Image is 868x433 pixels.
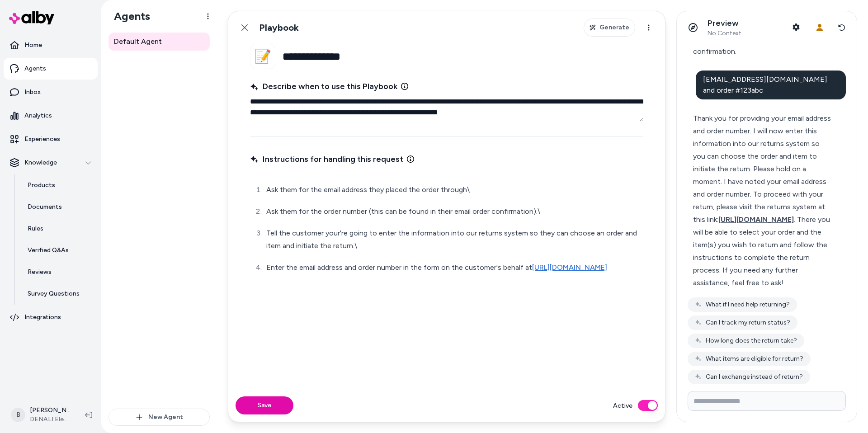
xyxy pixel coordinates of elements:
img: alby Logo [9,11,54,24]
p: Verified Q&As [28,246,69,255]
a: [URL][DOMAIN_NAME] [532,263,607,272]
span: DENALI Electronics [30,415,71,424]
span: B [11,408,25,422]
p: Reviews [28,268,52,277]
a: Survey Questions [19,283,98,305]
span: Generate [599,23,629,32]
button: 📝 [250,44,275,69]
p: Ask them for the email address they placed the order through\ [266,184,642,196]
button: Can I exchange instead of return? [688,370,810,384]
span: Default Agent [114,36,162,47]
p: Home [24,41,42,50]
button: Knowledge [4,152,98,174]
a: Inbox [4,81,98,103]
p: Ask them for the order number (this can be found in their email order confirmation).\ [266,205,642,218]
a: Documents [19,196,98,218]
button: What if I need help returning? [688,297,797,312]
p: Knowledge [24,158,57,167]
a: Agents [4,58,98,80]
button: New Agent [108,409,210,426]
button: How long does the return take? [688,334,804,348]
span: Describe when to use this Playbook [250,80,397,93]
p: Enter the email address and order number in the form on the customer's behalf at [266,261,642,274]
p: Analytics [24,111,52,120]
div: Thank you for providing your email address and order number. I will now enter this information in... [693,112,833,289]
span: [URL][DOMAIN_NAME] [718,215,794,224]
button: What items are eligible for return? [688,352,811,366]
p: Products [28,181,55,190]
h1: Agents [107,9,150,23]
span: Instructions for handling this request [250,153,403,165]
a: Rules [19,218,98,240]
p: Rules [28,224,43,233]
input: Write your prompt here [688,391,846,411]
a: Verified Q&As [19,240,98,261]
p: Survey Questions [28,289,80,298]
button: B[PERSON_NAME]DENALI Electronics [5,400,78,429]
span: [EMAIL_ADDRESS][DOMAIN_NAME] and order #123abc [703,75,827,94]
p: Agents [24,64,46,73]
a: Products [19,174,98,196]
a: Default Agent [108,33,210,51]
p: Inbox [24,88,41,97]
p: [PERSON_NAME] [30,406,71,415]
a: Reviews [19,261,98,283]
button: Save [236,396,293,414]
a: Home [4,34,98,56]
a: Integrations [4,306,98,328]
button: Can I track my return status? [688,315,797,330]
p: Preview [708,18,741,28]
p: Tell the customer your're going to enter the information into our returns system so they can choo... [266,227,642,252]
label: Active [613,401,632,410]
p: Experiences [24,135,60,144]
h1: Playbook [259,22,299,33]
p: Documents [28,202,62,212]
a: Experiences [4,128,98,150]
p: Integrations [24,313,61,322]
a: Analytics [4,105,98,127]
button: Generate [584,19,635,37]
span: No Context [708,29,741,38]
